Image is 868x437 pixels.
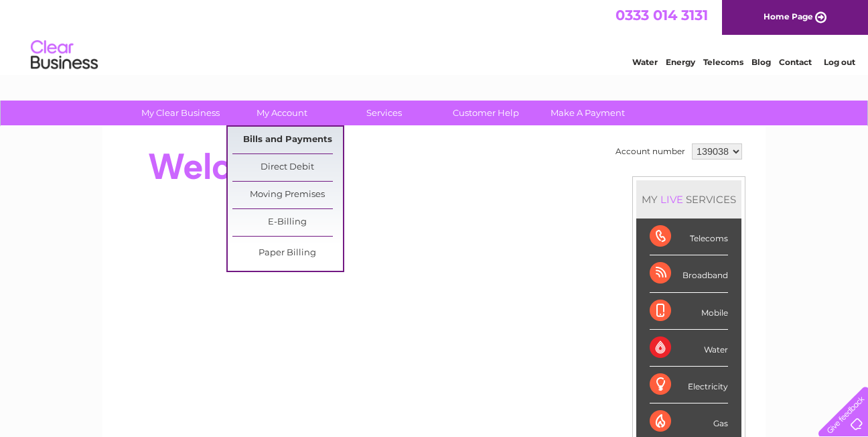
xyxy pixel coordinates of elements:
a: Telecoms [703,57,743,67]
a: Blog [751,57,771,67]
div: Mobile [650,293,728,330]
a: My Account [227,101,338,125]
a: Contact [779,57,812,67]
a: 0333 014 3131 [616,7,708,23]
a: Moving Premises [232,182,343,208]
img: logo.png [30,35,98,76]
a: Bills and Payments [232,127,343,153]
div: MY SERVICES [636,180,741,218]
a: Energy [666,57,695,67]
div: LIVE [658,193,686,206]
a: Make A Payment [532,101,643,125]
td: Account number [612,140,689,163]
a: Water [632,57,658,67]
div: Telecoms [650,218,728,255]
a: Customer Help [431,101,541,125]
a: Services [329,101,439,125]
a: Paper Billing [232,240,343,267]
a: E-Billing [232,209,343,236]
div: Electricity [650,367,728,403]
div: Broadband [650,255,728,292]
a: Log out [824,57,855,67]
a: My Clear Business [125,101,236,125]
div: Water [650,330,728,367]
div: Clear Business is a trading name of Verastar Limited (registered in [GEOGRAPHIC_DATA] No. 3667643... [119,7,751,65]
a: Direct Debit [232,154,343,181]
